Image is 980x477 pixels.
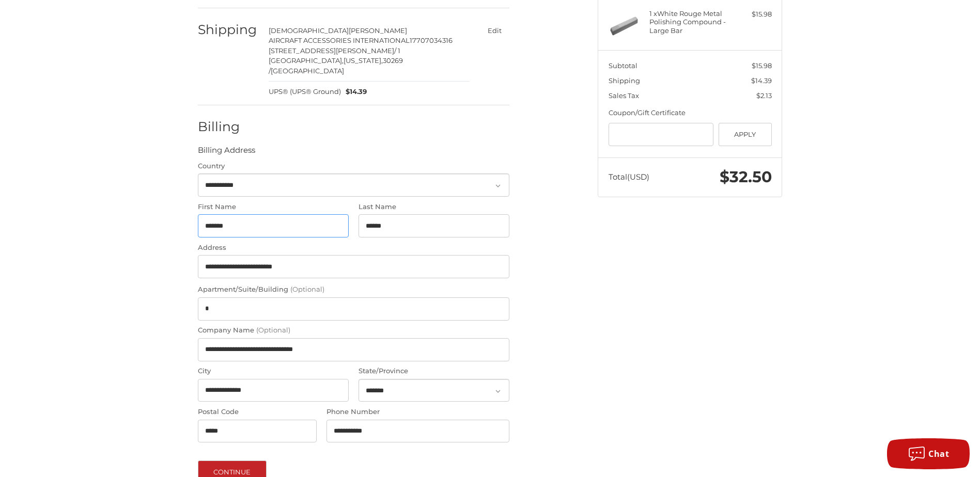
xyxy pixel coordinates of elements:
span: Chat [928,448,949,459]
label: Apartment/Suite/Building [198,284,509,295]
h2: Shipping [198,22,258,38]
h2: Billing [198,119,258,135]
span: [GEOGRAPHIC_DATA] [271,67,344,75]
span: AIRCRAFT ACCESSORIES INTERNATIONAL [269,36,410,44]
label: Last Name [359,202,509,212]
span: [STREET_ADDRESS][PERSON_NAME] [269,46,394,55]
small: (Optional) [290,285,324,293]
span: 17707034316 [410,36,453,44]
button: Apply [719,123,772,146]
span: $14.39 [751,76,772,85]
span: / 1 [394,46,400,55]
label: State/Province [359,366,509,376]
span: Shipping [609,76,640,85]
label: Company Name [198,325,509,336]
input: Gift Certificate or Coupon Code [609,123,714,146]
label: Address [198,243,509,253]
div: Coupon/Gift Certificate [609,108,772,118]
span: 30269 / [269,56,403,75]
button: Edit [479,23,509,38]
span: [US_STATE], [344,56,383,65]
span: Total (USD) [609,172,649,182]
label: First Name [198,202,349,212]
span: $32.50 [720,167,772,186]
span: UPS® (UPS® Ground) [269,87,341,97]
span: Sales Tax [609,91,639,100]
span: $2.13 [756,91,772,100]
div: $15.98 [731,9,772,20]
span: Subtotal [609,61,637,70]
span: [DEMOGRAPHIC_DATA] [269,26,349,35]
legend: Billing Address [198,145,255,161]
span: [GEOGRAPHIC_DATA], [269,56,344,65]
label: Postal Code [198,407,317,417]
span: $14.39 [341,87,367,97]
button: Chat [887,438,970,469]
label: Country [198,161,509,171]
small: (Optional) [256,326,290,334]
label: City [198,366,349,376]
label: Phone Number [326,407,509,417]
span: $15.98 [752,61,772,70]
span: [PERSON_NAME] [349,26,407,35]
h4: 1 x White Rouge Metal Polishing Compound - Large Bar [649,9,728,35]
